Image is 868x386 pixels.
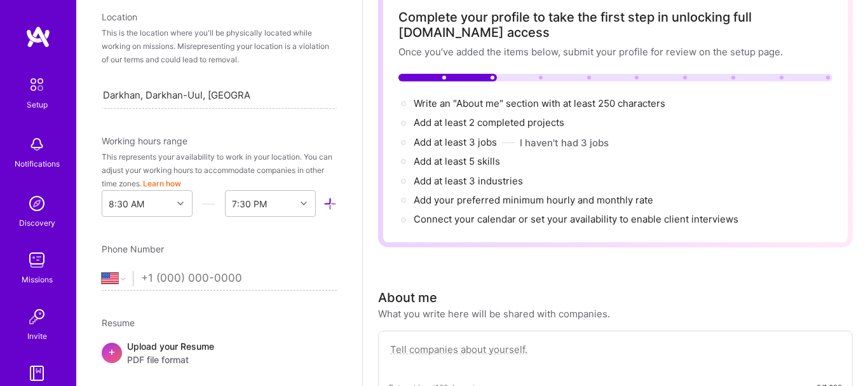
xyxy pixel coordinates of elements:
div: Discovery [19,216,55,230]
img: bell [24,132,50,157]
span: Add at least 5 skills [414,155,500,167]
img: discovery [24,191,50,216]
i: icon Chevron [301,200,307,207]
i: icon Chevron [177,200,184,207]
div: Invite [27,329,47,343]
img: guide book [24,361,50,386]
div: 8:30 AM [109,197,144,210]
span: Add at least 3 jobs [414,136,497,148]
span: Connect your calendar or set your availability to enable client interviews [414,213,738,225]
div: This represents your availability to work in your location. You can adjust your working hours to ... [102,150,337,190]
div: Upload your Resume [127,340,214,366]
div: Complete your profile to take the first step in unlocking full [DOMAIN_NAME] access [398,10,832,40]
div: About me [378,288,437,307]
img: Invite [24,304,50,329]
span: Resume [102,317,135,328]
div: Once you’ve added the items below, submit your profile for review on the setup page. [398,45,832,59]
div: 7:30 PM [232,197,267,210]
span: Add your preferred minimum hourly and monthly rate [414,194,653,206]
div: What you write here will be shared with companies. [378,307,610,321]
span: Phone Number [102,244,164,254]
img: logo [25,25,51,48]
div: Notifications [15,157,60,170]
button: I haven't had 3 jobs [520,136,609,149]
span: PDF file format [127,353,214,366]
div: +Upload your ResumePDF file format [102,340,337,366]
span: + [108,345,116,358]
span: Add at least 2 completed projects [414,116,564,128]
div: Missions [22,273,53,286]
button: Learn how [143,177,181,190]
span: Working hours range [102,135,187,146]
span: Write an "About me" section with at least 250 characters [414,97,668,109]
div: Setup [27,98,48,111]
img: teamwork [24,247,50,273]
span: Add at least 3 industries [414,175,523,187]
div: Location [102,10,337,24]
input: +1 (000) 000-0000 [141,260,337,297]
i: icon HorizontalInLineDivider [202,197,215,210]
div: This is the location where you'll be physically located while working on missions. Misrepresentin... [102,26,337,66]
img: setup [24,71,50,98]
